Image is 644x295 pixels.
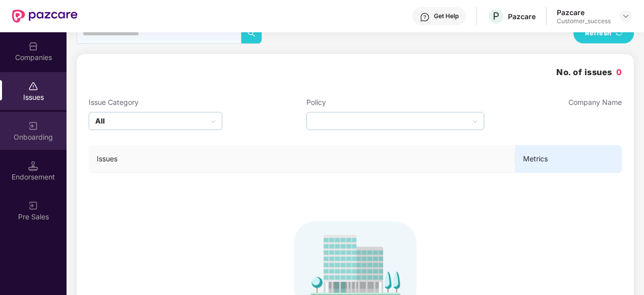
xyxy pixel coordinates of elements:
h3: No. of issues [556,66,622,79]
span: 0 [616,67,622,77]
span: sync [616,29,622,37]
span: down [473,119,478,124]
div: Issue Category [89,97,222,108]
span: down [211,119,216,124]
b: All [95,115,105,127]
img: svg+xml;base64,PHN2ZyBpZD0iRHJvcGRvd24tMzJ4MzIiIHhtbG5zPSJodHRwOi8vd3d3LnczLm9yZy8yMDAwL3N2ZyIgd2... [622,12,630,20]
div: Policy [306,97,484,108]
div: Pazcare [557,8,611,17]
div: Get Help [434,12,459,20]
div: Pazcare [508,12,536,21]
span: search [241,29,262,37]
span: Metrics [523,153,614,164]
img: svg+xml;base64,PHN2ZyBpZD0iQ29tcGFuaWVzIiB4bWxucz0iaHR0cDovL3d3dy53My5vcmcvMjAwMC9zdmciIHdpZHRoPS... [28,41,38,51]
button: search [241,23,262,44]
div: Customer_success [557,17,611,25]
div: Company Name [568,97,622,108]
img: svg+xml;base64,PHN2ZyB3aWR0aD0iMjAiIGhlaWdodD0iMjAiIHZpZXdCb3g9IjAgMCAyMCAyMCIgZmlsbD0ibm9uZSIgeG... [28,121,38,131]
img: svg+xml;base64,PHN2ZyB3aWR0aD0iMjAiIGhlaWdodD0iMjAiIHZpZXdCb3g9IjAgMCAyMCAyMCIgZmlsbD0ibm9uZSIgeG... [28,201,38,211]
img: svg+xml;base64,PHN2ZyBpZD0iSGVscC0zMngzMiIgeG1sbnM9Imh0dHA6Ly93d3cudzMub3JnLzIwMDAvc3ZnIiB3aWR0aD... [420,12,430,22]
th: Issues [89,145,515,173]
img: svg+xml;base64,PHN2ZyB3aWR0aD0iMTQuNSIgaGVpZ2h0PSIxNC41IiB2aWV3Qm94PSIwIDAgMTYgMTYiIGZpbGw9Im5vbm... [28,161,38,171]
span: Refresh [585,28,612,38]
button: Refreshsync [573,23,634,43]
img: svg+xml;base64,PHN2ZyBpZD0iSXNzdWVzX2Rpc2FibGVkIiB4bWxucz0iaHR0cDovL3d3dy53My5vcmcvMjAwMC9zdmciIH... [28,81,38,91]
img: New Pazcare Logo [12,10,78,23]
span: P [493,10,499,22]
